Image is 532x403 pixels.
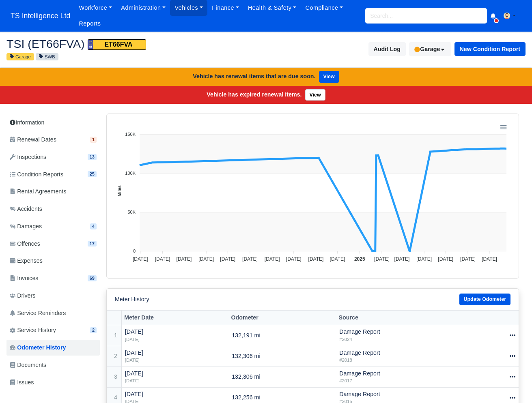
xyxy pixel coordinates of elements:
[500,123,506,130] div: Menu
[6,340,100,356] a: Odometer History
[107,325,121,346] td: 1
[242,257,258,262] tspan: [DATE]
[10,170,63,179] span: Condition Reports
[6,8,74,24] span: TS Intelligence Ltd
[10,274,38,283] span: Invoices
[330,257,345,262] tspan: [DATE]
[133,249,136,253] tspan: 0
[6,115,100,130] a: Information
[482,257,497,262] tspan: [DATE]
[10,256,43,266] span: Expenses
[198,257,214,262] tspan: [DATE]
[36,53,58,60] small: SWB
[394,257,410,262] tspan: [DATE]
[368,42,406,56] button: Audit Log
[88,154,97,160] span: 13
[107,346,121,367] td: 2
[10,135,56,144] span: Renewal Dates
[155,257,170,262] tspan: [DATE]
[459,294,510,305] a: Update Odometer
[133,257,148,262] tspan: [DATE]
[308,257,324,262] tspan: [DATE]
[319,71,339,83] a: View
[6,38,260,50] h2: TSI (ET66FVA)
[127,210,136,214] tspan: 50K
[6,322,100,338] a: Service History 2
[228,325,336,346] td: 132,191 mi
[228,367,336,387] td: 132,306 mi
[10,239,40,249] span: Offences
[416,257,432,262] tspan: [DATE]
[6,201,100,217] a: Accidents
[6,236,100,252] a: Offences 17
[265,257,280,262] tspan: [DATE]
[228,310,336,325] th: Odometer
[336,346,481,367] td: Damage Report
[228,346,336,367] td: 132,306 mi
[374,257,390,262] tspan: [DATE]
[6,132,100,148] a: Renewal Dates 1
[6,288,100,304] a: Drivers
[10,326,56,335] span: Service History
[125,171,136,176] tspan: 100K
[90,137,97,143] span: 1
[6,53,34,60] small: Garage
[121,310,228,325] th: Meter Date
[121,367,228,387] td: [DATE]
[121,346,228,367] td: [DATE]
[336,325,481,346] td: Damage Report
[220,257,235,262] tspan: [DATE]
[90,327,97,333] span: 2
[74,16,105,32] a: Reports
[454,42,526,56] button: New Condition Report
[115,296,149,303] h6: Meter History
[305,89,325,101] a: View
[409,42,451,56] button: Garage
[6,375,100,390] a: Issues
[10,343,66,352] span: Odometer History
[438,257,453,262] tspan: [DATE]
[117,185,122,197] text: Miles
[10,360,46,370] span: Documents
[10,204,42,214] span: Accidents
[10,187,66,196] span: Rental Agreements
[121,325,228,346] td: [DATE]
[125,358,140,362] small: [DATE]
[125,337,140,342] small: [DATE]
[10,222,42,231] span: Damages
[10,378,34,387] span: Issues
[339,358,352,362] small: #2018
[6,219,100,234] a: Damages 4
[6,184,100,199] a: Rental Agreements
[365,8,487,24] input: Search...
[177,257,192,262] tspan: [DATE]
[125,132,136,137] tspan: 150K
[90,223,97,229] span: 4
[6,270,100,286] a: Invoices 69
[6,357,100,373] a: Documents
[6,167,100,182] a: Condition Reports 25
[6,305,100,321] a: Service Reminders
[107,367,121,387] td: 3
[88,241,97,247] span: 17
[339,337,352,342] small: #2024
[88,171,97,177] span: 25
[336,310,481,325] th: Source
[354,257,365,262] tspan: 2025
[6,149,100,165] a: Inspections 13
[88,275,97,281] span: 69
[10,152,46,162] span: Inspections
[339,378,352,383] small: #2017
[460,257,476,262] tspan: [DATE]
[6,8,74,24] a: TS Intelligence Ltd
[286,257,302,262] tspan: [DATE]
[336,367,481,387] td: Damage Report
[125,378,140,383] small: [DATE]
[6,253,100,269] a: Expenses
[10,309,66,318] span: Service Reminders
[88,39,146,50] span: ET66FVA
[10,291,35,300] span: Drivers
